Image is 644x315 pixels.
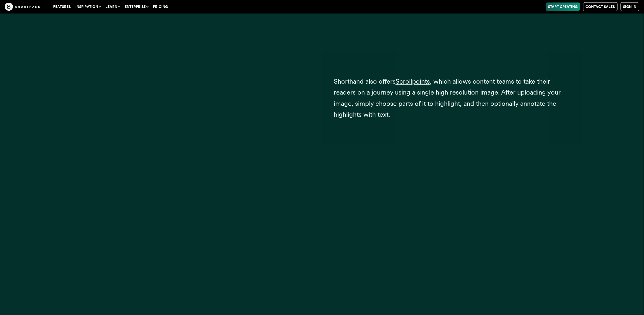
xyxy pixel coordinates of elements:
button: Enterprise [122,3,151,11]
span: Shorthand also offers [334,78,396,85]
a: Pricing [151,3,170,11]
a: Scrollpoints [396,78,430,85]
a: Contact Sales [583,2,618,11]
a: Features [51,3,73,11]
img: The Craft [5,3,40,11]
a: Sign in [621,2,639,11]
button: Inspiration [73,3,103,11]
a: Start Creating [546,3,580,11]
span: , which allows content teams to take their readers on a journey using a single high resolution im... [334,78,561,118]
button: Learn [103,3,122,11]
